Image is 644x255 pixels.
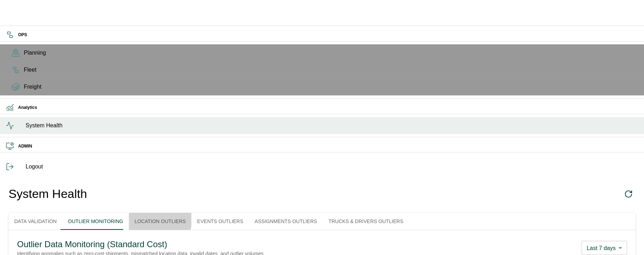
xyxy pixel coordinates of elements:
[621,187,635,201] button: Refresh data
[249,213,323,230] button: Assignments Outliers
[582,241,627,255] div: Last 7 days
[9,213,62,230] button: Data Validation
[24,49,638,57] span: Planning
[62,213,129,230] button: Outlier Monitoring
[323,213,409,230] button: Trucks & Drivers Outliers
[24,66,638,74] span: Fleet
[9,187,87,201] h1: System Health
[191,213,249,230] button: Events Outliers
[26,162,638,171] span: Logout
[9,213,635,230] div: dashboard tabs
[18,104,638,111] h6: Analytics
[18,143,638,150] h6: ADMIN
[18,32,638,38] h6: OPS
[17,239,263,250] h5: Outlier Data Monitoring (Standard Cost)
[24,83,638,91] span: Freight
[129,213,191,230] button: Location Outliers
[26,121,638,130] span: System Health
